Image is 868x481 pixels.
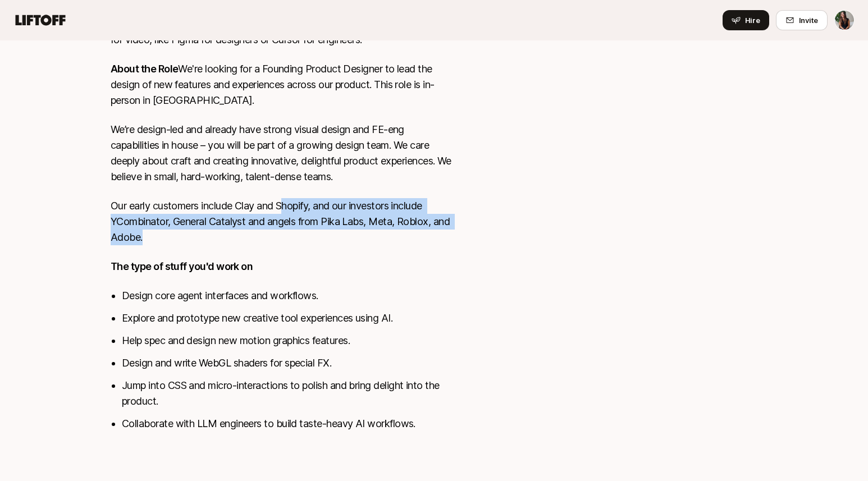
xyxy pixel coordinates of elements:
strong: The type of stuff you'd work on [111,260,253,272]
button: Hire [723,10,769,30]
li: Design core agent interfaces and workflows. [122,288,452,304]
button: Invite [776,10,828,30]
strong: About the Role [111,63,178,75]
p: We’re design-led and already have strong visual design and FE-eng capabilities in house – you wil... [111,122,452,185]
img: Ciara Cornette [835,11,854,30]
button: Ciara Cornette [834,10,855,30]
li: Design and write WebGL shaders for special FX. [122,355,452,371]
li: Jump into CSS and micro-interactions to polish and bring delight into the product. [122,378,452,409]
span: Hire [745,15,760,26]
p: We're looking for a Founding Product Designer to lead the design of new features and experiences ... [111,61,452,108]
li: Explore and prototype new creative tool experiences using AI. [122,310,452,326]
p: Our early customers include Clay and Shopify, and our investors include YCombinator, General Cata... [111,198,452,245]
li: Help spec and design new motion graphics features. [122,333,452,349]
span: Invite [799,15,818,26]
li: Collaborate with LLM engineers to build taste-heavy AI workflows. [122,416,452,432]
